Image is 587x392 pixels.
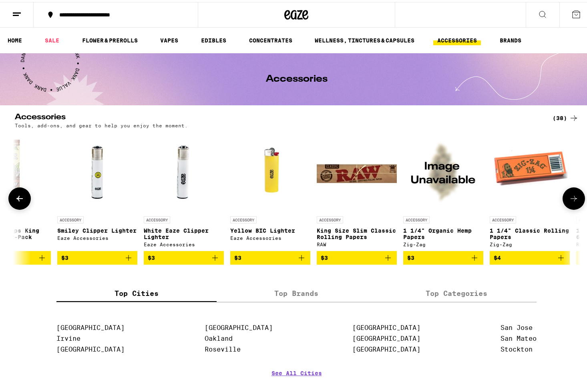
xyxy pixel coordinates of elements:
div: Zig-Zag [403,240,483,245]
button: Add to bag [490,249,570,263]
p: ACCESSORY [230,214,257,221]
button: Add to bag [144,249,224,263]
div: Zig-Zag [490,240,570,245]
a: VAPES [156,34,182,43]
p: ACCESSORY [57,214,84,221]
a: CONCENTRATES [245,34,296,43]
a: Open page for Smiley Clipper Lighter from Eaze Accessories [57,130,137,249]
a: (38) [553,111,579,121]
button: Add to bag [57,249,137,263]
div: Eaze Accessories [230,233,310,239]
a: Stockton [501,344,533,351]
img: Zig-Zag - 1 1/4" Organic Hemp Papers [403,130,483,210]
button: Add to bag [403,249,483,263]
img: Eaze Accessories - Smiley Clipper Lighter [57,130,137,210]
img: Zig-Zag - 1 1/4" Classic Rolling Papers [490,130,570,210]
button: Add to bag [230,249,310,263]
a: FLOWER & PREROLLS [78,34,142,43]
a: WELLNESS, TINCTURES & CAPSULES [311,34,418,43]
a: San Mateo [501,333,537,340]
a: Open page for 1 1/4" Classic Rolling Papers from Zig-Zag [490,130,570,249]
p: Smiley Clipper Lighter [57,225,137,232]
p: ACCESSORY [317,214,343,221]
p: Tools, add-ons, and gear to help you enjoy the moment. [15,121,188,126]
a: SALE [41,34,63,43]
span: Hi. Need any help? [5,6,58,12]
div: Eaze Accessories [57,233,137,239]
a: Oakland [205,333,233,340]
button: Add to bag [317,249,397,263]
p: White Eaze Clipper Lighter [144,225,224,238]
p: King Size Slim Classic Rolling Papers [317,225,397,238]
h2: Accessories [15,111,539,121]
a: Open page for White Eaze Clipper Lighter from Eaze Accessories [144,130,224,249]
span: $4 [494,253,501,259]
a: Roseville [205,344,241,351]
a: BRANDS [496,34,525,43]
label: Top Categories [376,283,537,300]
a: Irvine [56,333,80,340]
p: 1 1/4" Organic Hemp Papers [403,225,483,238]
a: HOME [4,34,26,43]
span: $3 [61,253,68,259]
a: ACCESSORIES [433,34,481,43]
p: ACCESSORY [403,214,430,221]
a: [GEOGRAPHIC_DATA] [56,322,125,330]
h1: Accessories [266,72,328,82]
div: Eaze Accessories [144,240,224,245]
p: Yellow BIC Lighter [230,225,310,232]
p: ACCESSORY [490,214,516,221]
span: $3 [148,253,155,259]
a: [GEOGRAPHIC_DATA] [205,322,273,330]
a: Open page for Yellow BIC Lighter from Eaze Accessories [230,130,310,249]
div: RAW [317,240,397,245]
a: [GEOGRAPHIC_DATA] [352,322,420,330]
p: ACCESSORY [144,214,170,221]
div: tabs [56,283,537,300]
p: 1 1/4" Classic Rolling Papers [490,225,570,238]
img: RAW - King Size Slim Classic Rolling Papers [317,130,397,210]
img: Eaze Accessories - Yellow BIC Lighter [239,130,301,210]
a: [GEOGRAPHIC_DATA] [352,333,420,340]
img: Eaze Accessories - White Eaze Clipper Lighter [144,130,224,210]
span: $3 [407,253,414,259]
a: [GEOGRAPHIC_DATA] [352,344,420,351]
span: $3 [234,253,241,259]
a: Open page for 1 1/4" Organic Hemp Papers from Zig-Zag [403,130,483,249]
label: Top Brands [217,283,377,300]
a: EDIBLES [197,34,230,43]
a: Open page for King Size Slim Classic Rolling Papers from RAW [317,130,397,249]
a: San Jose [501,322,533,330]
label: Top Cities [56,283,217,300]
a: [GEOGRAPHIC_DATA] [56,344,125,351]
span: $3 [321,253,328,259]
